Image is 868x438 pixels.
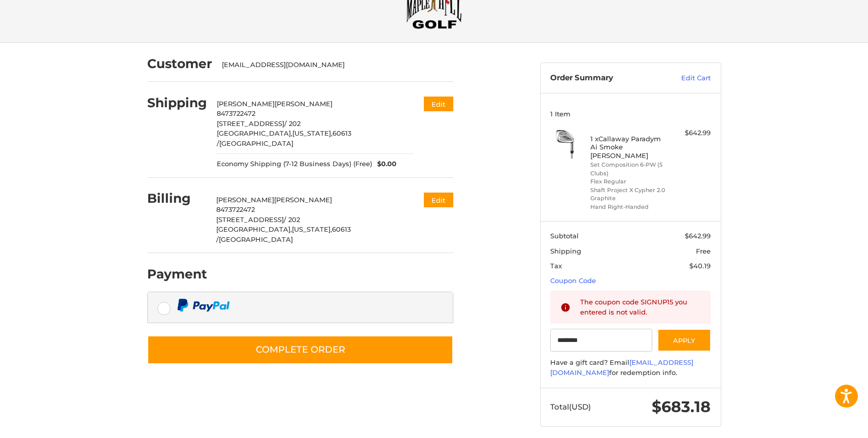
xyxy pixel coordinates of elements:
li: Shaft Project X Cypher 2.0 Graphite [590,186,668,203]
span: / 202 [284,215,300,224]
span: 60613 / [217,129,351,147]
a: Edit Cart [659,73,711,83]
span: [STREET_ADDRESS] [216,215,284,224]
div: The coupon code SIGNUP15 you entered is not valid. [580,297,701,317]
h2: Billing [147,191,207,206]
span: $683.18 [652,397,711,416]
div: $642.99 [671,128,711,138]
span: $40.19 [689,262,711,270]
h2: Customer [147,56,212,72]
li: Hand Right-Handed [590,203,668,211]
span: $642.99 [685,232,711,240]
button: Edit [424,193,453,207]
span: / 202 [284,119,301,128]
span: 60613 / [216,225,351,243]
h2: Payment [147,266,207,282]
div: Have a gift card? Email for redemption info. [550,358,711,378]
h3: 1 Item [550,110,711,118]
span: 8473722472 [217,109,255,117]
span: $0.00 [372,159,396,169]
span: [PERSON_NAME] [274,196,332,204]
img: PayPal icon [177,299,230,311]
span: Tax [550,262,562,270]
span: [PERSON_NAME] [216,196,274,204]
span: Free [696,247,711,255]
button: Apply [657,329,711,352]
span: [GEOGRAPHIC_DATA] [219,235,293,243]
span: 8473722472 [216,205,255,213]
span: Shipping [550,247,581,255]
span: [GEOGRAPHIC_DATA], [217,129,292,137]
span: Economy Shipping (7-12 Business Days) (Free) [217,159,372,169]
span: Subtotal [550,232,579,240]
span: [STREET_ADDRESS] [217,119,284,128]
span: [GEOGRAPHIC_DATA], [216,225,292,233]
li: Flex Regular [590,177,668,186]
span: Total (USD) [550,402,591,412]
button: Complete order [147,335,453,364]
a: Coupon Code [550,276,596,285]
span: [US_STATE], [292,129,332,137]
span: [PERSON_NAME] [217,100,275,108]
span: [US_STATE], [292,225,332,233]
input: Gift Certificate or Coupon Code [550,329,652,352]
h3: Order Summary [550,73,659,83]
li: Set Composition 6-PW (5 Clubs) [590,161,668,177]
span: [GEOGRAPHIC_DATA] [219,139,293,147]
div: [EMAIL_ADDRESS][DOMAIN_NAME] [222,60,443,70]
h2: Shipping [147,95,207,111]
h4: 1 x Callaway Paradym Ai Smoke [PERSON_NAME] [590,135,668,160]
a: [EMAIL_ADDRESS][DOMAIN_NAME] [550,358,693,377]
button: Edit [424,97,453,111]
span: [PERSON_NAME] [275,100,332,108]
